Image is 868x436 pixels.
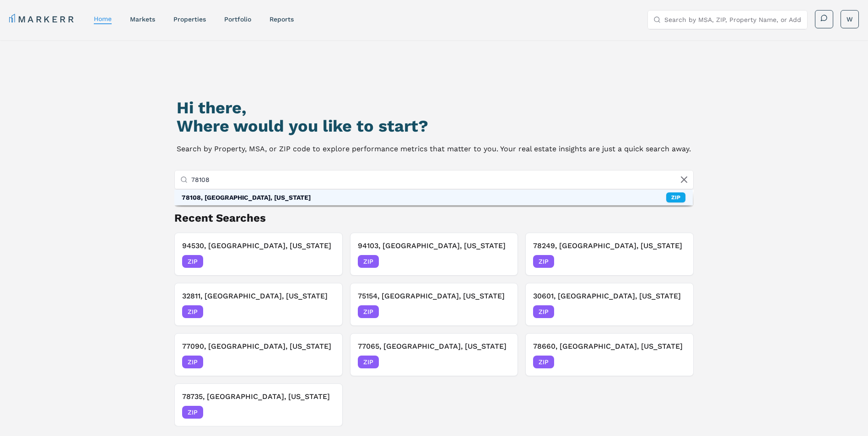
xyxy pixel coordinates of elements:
span: W [846,15,853,24]
button: Remove 75154, Red Oak, Texas75154, [GEOGRAPHIC_DATA], [US_STATE]ZIP[DATE] [350,283,518,326]
a: Portfolio [224,16,251,23]
a: home [94,15,112,22]
span: [DATE] [490,357,510,367]
div: ZIP [666,192,685,202]
button: Remove 32811, Orlando, Florida32811, [GEOGRAPHIC_DATA], [US_STATE]ZIP[DATE] [174,283,343,326]
span: ZIP [533,356,554,368]
span: ZIP [182,255,203,268]
h3: 94103, [GEOGRAPHIC_DATA], [US_STATE] [358,240,511,251]
p: Search by Property, MSA, or ZIP code to explore performance metrics that matter to you. Your real... [177,143,691,155]
h3: 30601, [GEOGRAPHIC_DATA], [US_STATE] [533,291,686,302]
span: [DATE] [314,357,335,367]
button: Remove 78249, San Antonio, Texas78249, [GEOGRAPHIC_DATA], [US_STATE]ZIP[DATE] [525,233,694,276]
span: [DATE] [314,307,335,316]
button: Remove 94530, El Cerrito, California94530, [GEOGRAPHIC_DATA], [US_STATE]ZIP[DATE] [174,233,343,276]
button: Remove 78735, Austin, Texas78735, [GEOGRAPHIC_DATA], [US_STATE]ZIP[DATE] [174,383,343,426]
div: ZIP: 78108, Cibolo, Texas [174,190,693,205]
button: Remove 78660, Pflugerville, Texas78660, [GEOGRAPHIC_DATA], [US_STATE]ZIP[DATE] [525,333,694,376]
span: [DATE] [665,307,686,316]
h3: 78660, [GEOGRAPHIC_DATA], [US_STATE] [533,341,686,352]
span: ZIP [182,356,203,368]
button: W [841,10,859,28]
h3: 78249, [GEOGRAPHIC_DATA], [US_STATE] [533,240,686,251]
h1: Hi there, [177,99,691,117]
button: Remove 77065, Houston, Texas77065, [GEOGRAPHIC_DATA], [US_STATE]ZIP[DATE] [350,333,518,376]
button: Remove 94103, San Francisco, California94103, [GEOGRAPHIC_DATA], [US_STATE]ZIP[DATE] [350,233,518,276]
h3: 94530, [GEOGRAPHIC_DATA], [US_STATE] [182,240,335,251]
h3: 32811, [GEOGRAPHIC_DATA], [US_STATE] [182,291,335,302]
h3: 77090, [GEOGRAPHIC_DATA], [US_STATE] [182,341,335,352]
span: [DATE] [490,257,510,266]
button: Remove 77090, Houston, Texas77090, [GEOGRAPHIC_DATA], [US_STATE]ZIP[DATE] [174,333,343,376]
button: Remove 30601, Athens, Georgia30601, [GEOGRAPHIC_DATA], [US_STATE]ZIP[DATE] [525,283,694,326]
span: ZIP [358,305,379,318]
a: MARKERR [9,13,75,26]
h3: 77065, [GEOGRAPHIC_DATA], [US_STATE] [358,341,511,352]
input: Search by MSA, ZIP, Property Name, or Address [664,11,802,29]
span: [DATE] [665,357,686,367]
div: 78108, [GEOGRAPHIC_DATA], [US_STATE] [182,193,311,202]
h2: Recent Searches [174,211,694,225]
span: [DATE] [314,257,335,266]
div: Suggestions [174,190,693,205]
span: ZIP [358,356,379,368]
span: ZIP [182,305,203,318]
span: ZIP [358,255,379,268]
h3: 78735, [GEOGRAPHIC_DATA], [US_STATE] [182,391,335,402]
h3: 75154, [GEOGRAPHIC_DATA], [US_STATE] [358,291,511,302]
a: reports [270,16,294,23]
span: [DATE] [665,257,686,266]
input: Search by MSA, ZIP, Property Name, or Address [191,170,688,189]
span: [DATE] [490,307,510,316]
span: ZIP [533,255,554,268]
span: [DATE] [314,408,335,417]
a: properties [173,16,206,23]
h2: Where would you like to start? [177,117,691,135]
span: ZIP [533,305,554,318]
span: ZIP [182,406,203,419]
a: markets [130,16,155,23]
